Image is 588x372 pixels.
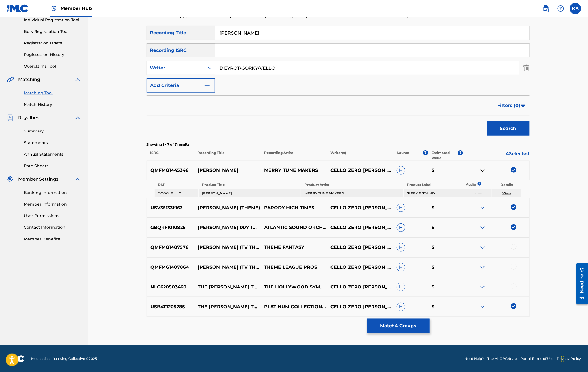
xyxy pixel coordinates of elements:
span: H [397,166,405,175]
iframe: Chat Widget [560,345,588,372]
span: H [397,204,405,212]
a: Statements [24,140,81,146]
a: Contact Information [24,225,81,230]
p: $ [428,264,463,271]
span: Member Settings [18,176,58,183]
img: deselect [511,167,517,173]
img: expand [74,114,81,121]
p: QMFMG1407864 [147,264,194,271]
p: 4 Selected [463,150,529,161]
span: Matching [18,76,40,83]
p: Writer(s) [327,150,393,161]
span: H [397,243,405,252]
a: Need Help? [464,356,484,361]
p: Source [397,150,409,161]
a: The MLC Website [488,356,517,361]
p: Listen [462,191,492,196]
div: Help [555,3,566,14]
img: logo [7,355,24,362]
p: [PERSON_NAME] (TV THEME) [194,264,260,271]
p: QMFMG1407576 [147,244,194,251]
span: Royalties [18,114,39,121]
img: expand [479,284,486,290]
p: CELLO ZERO [PERSON_NAME] [PERSON_NAME] [PERSON_NAME];[PERSON_NAME] [PERSON_NAME] D'EYROT [PERSON_... [327,224,393,231]
a: User Permissions [24,213,81,219]
a: Registration Drafts [24,40,81,46]
button: Search [487,121,530,136]
div: User Menu [570,3,581,14]
p: PLATINUM COLLECTION BAND [260,303,327,310]
p: ATLANTIC SOUND ORCHESTRA [260,224,327,231]
div: Writer [150,65,201,71]
button: Add Criteria [147,78,215,93]
span: ? [458,150,463,155]
p: ISRC [147,150,194,161]
th: Product Label [404,181,462,189]
span: H [397,303,405,311]
th: Product Title [199,181,301,189]
iframe: Resource Center [572,261,588,307]
a: View [502,191,511,195]
a: Individual Registration Tool [24,17,81,23]
p: USV351331963 [147,204,194,211]
th: Product Artist [301,181,403,189]
p: $ [428,284,463,290]
p: Recording Artist [260,150,327,161]
img: deselect [511,303,517,309]
img: MLC Logo [7,4,29,12]
td: [PERSON_NAME] [199,189,301,197]
p: CELLO ZERO [PERSON_NAME] [PERSON_NAME] [PERSON_NAME];[PERSON_NAME] [PERSON_NAME] D'EYROT [PERSON_... [327,167,393,174]
a: Public Search [540,3,552,14]
img: expand [479,303,486,310]
th: DSP [155,181,198,189]
img: Royalties [7,114,14,121]
a: Registration History [24,52,81,58]
p: CELLO ZERO [PERSON_NAME] [PERSON_NAME] [PERSON_NAME];[PERSON_NAME] [PERSON_NAME] D'EYROT [PERSON_... [327,204,393,211]
img: expand [74,76,81,83]
p: Audio [462,182,469,187]
a: Annual Statements [24,151,81,157]
img: Top Rightsholder [50,5,57,12]
img: contract [479,167,486,174]
a: Matching Tool [24,90,81,96]
th: Details [492,181,521,189]
a: Summary [24,128,81,134]
a: Privacy Policy [557,356,581,361]
img: Matching [7,76,14,83]
p: PARODY HIGH TIMES [260,204,327,211]
p: THE HOLLYWOOD SYMPHONY ORCHESTRA [260,284,327,290]
p: Showing 1 - 7 of 7 results [147,142,530,147]
span: H [397,283,405,291]
a: Bulk Registration Tool [24,29,81,35]
img: expand [74,176,81,183]
p: CELLO ZERO [PERSON_NAME] [PERSON_NAME] [PERSON_NAME];[PERSON_NAME] [PERSON_NAME] D'EYROT [PERSON_... [327,284,393,290]
p: USB4T1205285 [147,303,194,310]
span: Member Hub [61,5,92,12]
p: THE [PERSON_NAME] THEME (DR. NO) [194,284,260,290]
p: $ [428,204,463,211]
a: Portal Terms of Use [521,356,554,361]
td: GOOGLE, LLC [155,189,198,197]
p: QMFMG1445346 [147,167,194,174]
p: $ [428,224,463,231]
p: MERRY TUNE MAKERS [260,167,327,174]
p: THEME FANTASY [260,244,327,251]
p: $ [428,303,463,310]
p: Estimated Value [432,150,458,161]
img: search [543,5,549,12]
p: CELLO ZERO [PERSON_NAME] [PERSON_NAME] [PERSON_NAME];[PERSON_NAME] [PERSON_NAME] D'EYROT [PERSON_... [327,303,393,310]
p: [PERSON_NAME] [194,167,260,174]
p: [PERSON_NAME] (TV THEME) [194,244,260,251]
img: 9d2ae6d4665cec9f34b9.svg [204,82,211,89]
img: expand [479,204,486,211]
p: THE [PERSON_NAME] THEME (RE-RECORDED VERSION) [194,303,260,310]
p: Recording Title [194,150,260,161]
a: Banking Information [24,190,81,196]
span: H [397,263,405,271]
p: $ [428,244,463,251]
img: help [557,5,564,12]
p: CELLO ZERO [PERSON_NAME] [PERSON_NAME] [PERSON_NAME];[PERSON_NAME] [PERSON_NAME] D'EYROT [PERSON_... [327,244,393,251]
